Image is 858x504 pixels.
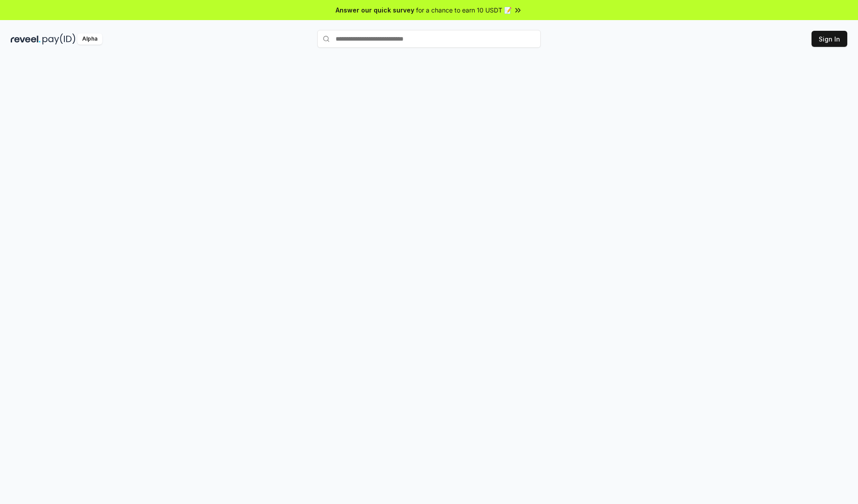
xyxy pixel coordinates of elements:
img: reveel_dark [11,33,41,45]
img: pay_id [42,33,76,45]
button: Sign In [812,31,847,47]
span: Answer our quick survey [336,5,414,15]
div: Alpha [77,33,102,45]
span: for a chance to earn 10 USDT 📝 [416,5,512,15]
